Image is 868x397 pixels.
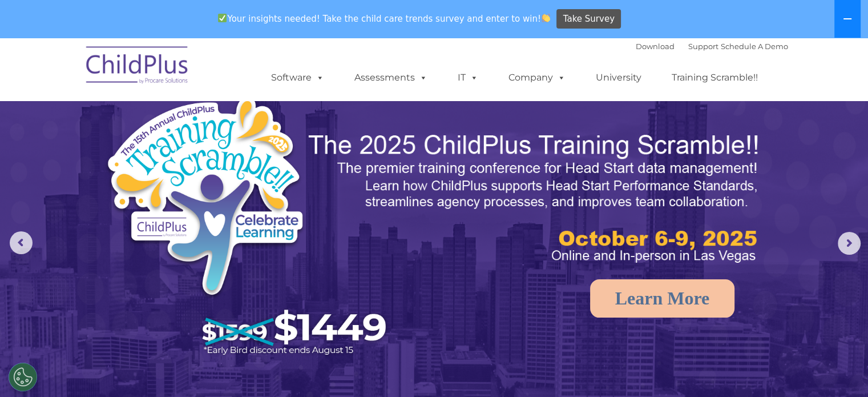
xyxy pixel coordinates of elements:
[218,14,227,22] img: ✅
[497,66,577,89] a: Company
[590,279,735,318] a: Learn More
[80,38,195,95] img: ChildPlus by Procare Solutions
[688,42,718,51] a: Support
[660,66,769,89] a: Training Scramble!!
[260,66,336,89] a: Software
[584,66,653,89] a: University
[213,7,555,30] span: Your insights needed! Take the child care trends survey and enter to win!
[556,9,621,29] a: Take Survey
[682,274,868,397] iframe: Chat Widget
[542,14,550,22] img: 👏
[9,363,37,391] button: Cookies Settings
[343,66,439,89] a: Assessments
[636,42,788,51] font: |
[636,42,675,51] a: Download
[563,9,615,29] span: Take Survey
[446,66,490,89] a: IT
[721,42,788,51] a: Schedule A Demo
